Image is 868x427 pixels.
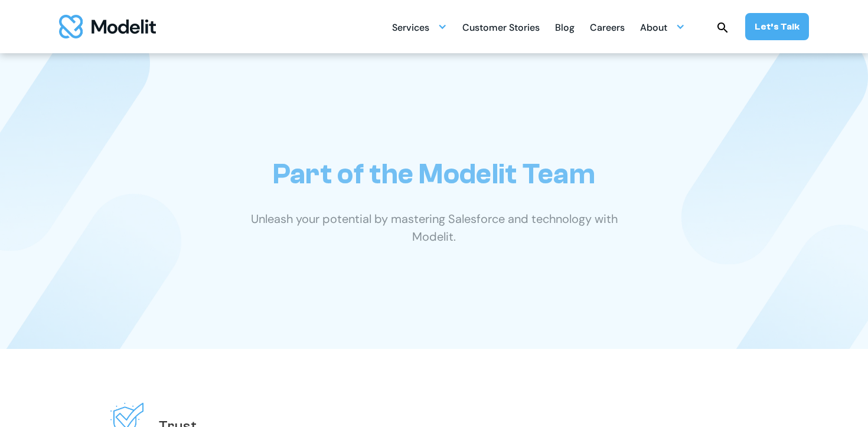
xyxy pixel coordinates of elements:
a: home [59,15,156,38]
div: Let’s Talk [755,20,800,33]
a: Blog [555,15,575,38]
div: About [640,17,667,40]
h1: Part of the Modelit Team [273,157,595,191]
div: Blog [555,17,575,40]
a: Careers [590,15,625,38]
a: Let’s Talk [745,13,809,40]
div: Services [392,15,447,38]
img: modelit logo [59,15,156,38]
div: Services [392,17,429,40]
div: About [640,15,685,38]
a: Customer Stories [462,15,540,38]
div: Careers [590,17,625,40]
div: Customer Stories [462,17,540,40]
p: Unleash your potential by mastering Salesforce and technology with Modelit. [230,210,638,245]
